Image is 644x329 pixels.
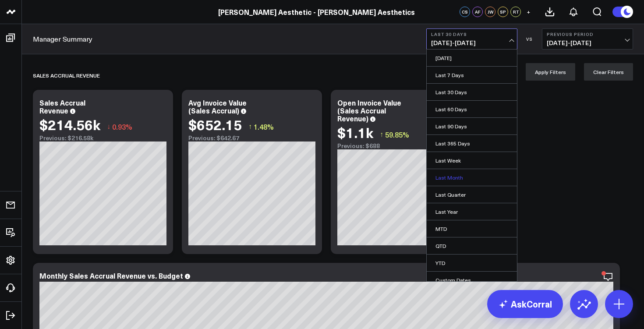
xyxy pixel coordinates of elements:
[431,39,513,46] span: [DATE] - [DATE]
[39,271,183,280] div: Monthly Sales Accrual Revenue vs. Budget
[472,7,483,17] div: AF
[427,272,517,288] a: Custom Dates
[39,134,166,142] div: Previous: $216.58k
[526,63,575,81] button: Apply Filters
[188,117,242,132] div: $652.15
[427,220,517,237] a: MTD
[33,65,100,85] div: Sales Accrual Revenue
[107,121,110,132] span: ↓
[523,7,534,17] button: +
[427,50,517,66] a: [DATE]
[39,98,85,115] div: Sales Accrual Revenue
[427,255,517,271] a: YTD
[542,28,633,50] button: Previous Period[DATE]-[DATE]
[337,98,401,123] div: Open Invoice Value (Sales Accrual Revenue)
[248,121,252,132] span: ↑
[39,117,100,132] div: $214.56k
[337,124,373,140] div: $1.1k
[385,130,409,139] span: 59.85%
[427,135,517,152] a: Last 365 Days
[254,122,274,131] span: 1.48%
[380,129,383,140] span: ↑
[426,28,517,50] button: Last 30 Days[DATE]-[DATE]
[498,7,508,17] div: SP
[218,7,415,17] a: [PERSON_NAME] Aesthetic - [PERSON_NAME] Aesthetics
[188,98,247,115] div: Avg Invoice Value (Sales Accrual)
[460,7,470,17] div: CS
[487,290,563,318] a: AskCorral
[33,34,92,44] a: Manager Summary
[522,36,538,42] div: VS
[431,32,513,37] b: Last 30 Days
[584,63,633,81] button: Clear Filters
[427,101,517,117] a: Last 60 Days
[427,84,517,100] a: Last 30 Days
[427,118,517,134] a: Last 90 Days
[485,7,495,17] div: JW
[337,142,464,149] div: Previous: $688
[427,67,517,83] a: Last 7 Days
[547,39,628,46] span: [DATE] - [DATE]
[427,203,517,220] a: Last Year
[547,32,628,37] b: Previous Period
[427,186,517,203] a: Last Quarter
[427,169,517,186] a: Last Month
[112,122,132,131] span: 0.93%
[427,152,517,169] a: Last Week
[527,9,531,15] span: +
[188,134,315,142] div: Previous: $642.67
[427,237,517,254] a: QTD
[510,7,521,17] div: RT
